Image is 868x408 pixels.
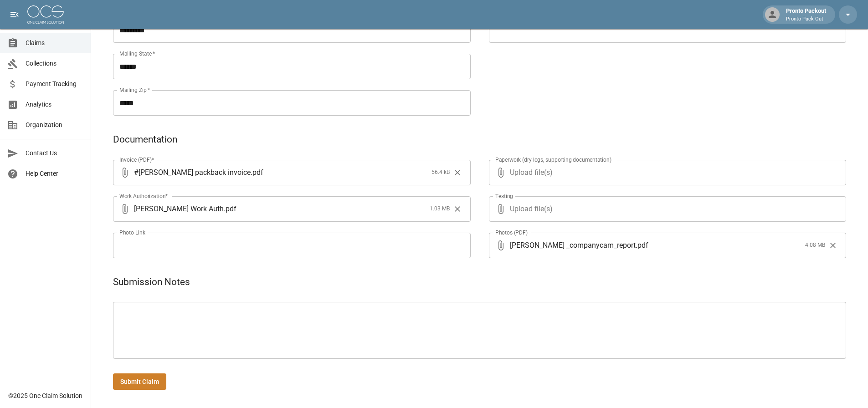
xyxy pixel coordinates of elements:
p: Pronto Pack Out [786,15,826,23]
span: . pdf [636,240,648,250]
button: Clear [451,166,464,179]
label: Paperwork (dry logs, supporting documentation) [495,156,611,163]
span: [PERSON_NAME] _companycam_report [510,240,636,250]
span: . pdf [251,167,263,178]
span: 56.4 kB [431,168,450,177]
label: Photo Link [119,229,145,236]
span: Upload file(s) [510,196,822,222]
span: Contact Us [26,148,83,158]
span: Upload file(s) [510,160,822,185]
button: Submit Claim [113,373,166,390]
button: Clear [826,239,840,252]
span: Collections [26,59,83,68]
button: Clear [451,202,464,216]
label: Testing [495,192,513,200]
span: Help Center [26,169,83,178]
label: Mailing Zip [119,86,150,94]
div: Pronto Packout [782,6,830,23]
span: 4.08 MB [805,241,825,250]
label: Photos (PDF) [495,229,528,236]
img: ocs-logo-white-transparent.png [27,5,64,24]
span: [PERSON_NAME] Work Auth [134,204,224,214]
span: . pdf [224,204,236,214]
span: #[PERSON_NAME] packback invoice [134,167,251,178]
label: Work Authorization* [119,192,168,200]
div: © 2025 One Claim Solution [8,391,82,400]
button: open drawer [5,5,24,24]
span: Payment Tracking [26,79,83,89]
span: Claims [26,38,83,48]
label: Mailing State [119,50,155,57]
span: 1.03 MB [430,204,450,214]
span: Organization [26,120,83,130]
span: Analytics [26,100,83,109]
label: Invoice (PDF)* [119,156,154,163]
